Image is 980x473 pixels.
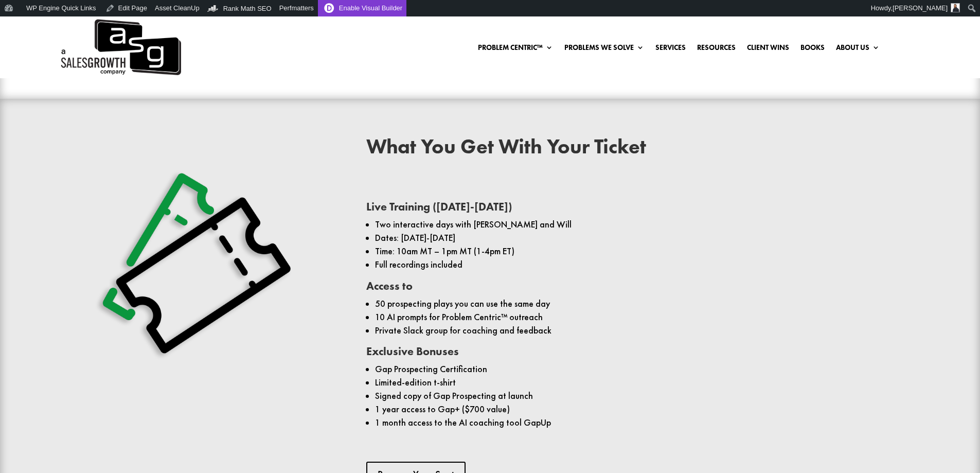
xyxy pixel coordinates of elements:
[375,402,907,416] li: 1 year access to Gap+ ($700 value)
[27,27,113,35] div: Domain: [DOMAIN_NAME]
[102,65,111,73] img: tab_keywords_by_traffic_grey.svg
[223,5,272,12] span: Rank Math SEO
[375,231,907,244] li: Dates: [DATE]-[DATE]
[375,324,907,337] li: Private Slack group for coaching and feedback
[375,297,907,310] li: 50 prospecting plays you can use the same day
[59,16,181,78] a: A Sales Growth Company Logo
[94,160,299,366] img: Ticket Shadow
[375,259,462,270] span: Full recordings included
[655,44,686,55] a: Services
[29,16,50,25] div: v 4.0.25
[114,66,173,73] div: Keywords by Traffic
[366,201,907,218] h3: Live Training ([DATE]-[DATE])
[375,244,907,258] li: Time: 10am MT – 1pm MT (1-4pm ET)
[375,310,907,324] li: 10 AI prompts for Problem Centric™ outreach
[366,281,907,297] h3: Access to
[375,218,907,231] li: Two interactive days with [PERSON_NAME] and Will
[478,44,553,55] a: Problem Centric™
[564,44,644,55] a: Problems We Solve
[375,377,456,388] span: Limited-edition t-shirt
[366,346,907,362] h3: Exclusive Bonuses
[893,4,948,12] span: [PERSON_NAME]
[375,416,907,429] li: 1 month access to the AI coaching tool GapUp
[375,362,907,376] li: Gap Prospecting Certification
[28,65,36,73] img: tab_domain_overview_orange.svg
[697,44,736,55] a: Resources
[16,27,25,35] img: website_grey.svg
[836,44,880,55] a: About Us
[747,44,789,55] a: Client Wins
[375,389,907,402] li: Signed copy of Gap Prospecting at launch
[16,16,25,25] img: logo_orange.svg
[800,44,825,55] a: Books
[366,136,907,162] h2: What You Get With Your Ticket
[59,16,181,78] img: ASG Co. Logo
[39,66,92,73] div: Domain Overview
